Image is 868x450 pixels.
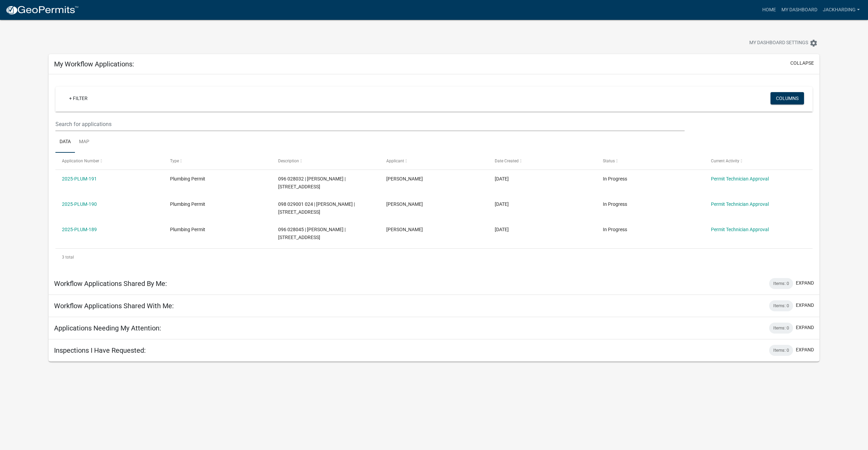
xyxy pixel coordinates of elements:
span: In Progress [603,201,627,207]
span: My Dashboard Settings [749,39,808,47]
span: 098 029001 024 | Jack Harding | 63 Keys Ferry St [278,201,355,215]
span: Application Number [62,159,99,163]
span: Type [170,159,179,163]
div: Items: 0 [769,323,793,334]
span: Plumbing Permit [170,201,205,207]
span: 096 028045 | Jack Harding | 63 Keys Ferry St [278,227,346,240]
span: Applicant [386,159,404,163]
span: 09/18/2025 [495,227,509,232]
span: 09/18/2025 [495,201,509,207]
input: Search for applications [55,117,685,131]
span: In Progress [603,227,627,232]
datatable-header-cell: Current Activity [704,153,813,169]
div: Items: 0 [769,300,793,311]
span: In Progress [603,176,627,182]
h5: Inspections I Have Requested: [54,346,146,354]
h5: Workflow Applications Shared With Me: [54,302,174,310]
datatable-header-cell: Application Number [55,153,164,169]
span: Status [603,159,615,163]
datatable-header-cell: Type [164,153,272,169]
button: collapse [790,60,814,67]
button: expand [796,324,814,331]
a: 2025-PLUM-191 [62,176,97,182]
datatable-header-cell: Status [596,153,704,169]
button: expand [796,346,814,353]
a: My Dashboard [779,3,820,16]
span: Current Activity [711,159,739,163]
a: Permit Technician Approval [711,201,769,207]
i: settings [809,39,818,47]
span: Plumbing Permit [170,176,205,182]
span: Jack Harding [386,227,423,232]
div: collapse [49,74,819,273]
a: + Filter [64,92,93,104]
span: Plumbing Permit [170,227,205,232]
a: JackHarding [820,3,863,16]
datatable-header-cell: Date Created [488,153,596,169]
span: 096 028032 | Jack Harding | 63 Keys Ferry St [278,176,346,189]
a: Map [75,131,93,153]
span: 09/18/2025 [495,176,509,182]
div: Items: 0 [769,278,793,289]
datatable-header-cell: Applicant [380,153,488,169]
button: My Dashboard Settingssettings [744,36,823,50]
datatable-header-cell: Description [272,153,380,169]
div: 3 total [55,249,813,266]
div: Items: 0 [769,345,793,356]
h5: Applications Needing My Attention: [54,324,161,332]
span: Jack Harding [386,176,423,182]
a: 2025-PLUM-190 [62,201,97,207]
span: Date Created [495,159,519,163]
h5: Workflow Applications Shared By Me: [54,279,167,288]
a: Data [55,131,75,153]
a: Permit Technician Approval [711,227,769,232]
button: expand [796,279,814,287]
button: expand [796,302,814,309]
span: Description [278,159,299,163]
a: Home [760,3,779,16]
button: Columns [770,92,804,104]
a: Permit Technician Approval [711,176,769,182]
span: Jack Harding [386,201,423,207]
h5: My Workflow Applications: [54,60,134,68]
a: 2025-PLUM-189 [62,227,97,232]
